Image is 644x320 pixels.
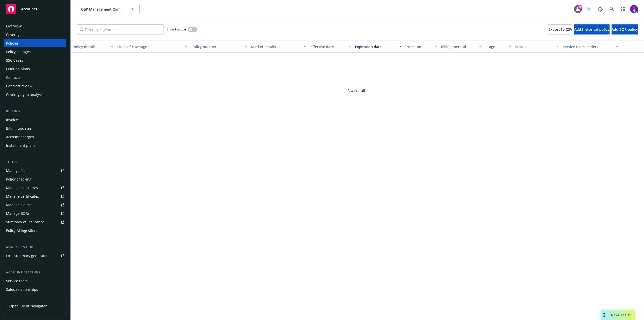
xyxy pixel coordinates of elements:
[6,74,21,82] div: Contacts
[4,74,66,82] a: Contacts
[6,192,39,200] div: Manage certificates
[484,41,513,53] button: Stage
[548,24,572,34] button: Export to CSV
[513,41,561,53] button: Status
[6,39,19,47] div: Policies
[4,270,66,275] div: Account settings
[574,24,610,34] button: Add historical policy
[6,175,31,183] div: Policy checking
[601,310,635,320] button: Nova Assist
[4,277,66,285] a: Service team
[630,5,638,13] img: photo
[4,56,66,64] a: SSC Cases
[167,27,186,31] span: Show inactive
[6,277,28,285] div: Service team
[612,24,638,34] button: Add BOR policy
[595,4,605,14] a: Report a Bug
[439,41,484,53] button: Billing method
[4,184,66,192] a: Manage exposures
[515,44,553,49] div: Status
[191,44,241,49] div: Policy number
[4,167,66,175] a: Manage files
[73,44,108,49] div: Policy details
[9,303,47,309] span: Open Client Navigator
[71,41,115,53] button: Policy details
[578,5,582,10] div: 22
[6,48,31,56] div: Policy changes
[6,167,27,175] div: Manage files
[6,286,38,294] div: Sales relationships
[77,4,140,14] button: CGP Management Company
[189,41,249,53] button: Policy number
[611,313,631,317] span: Nova Assist
[71,53,644,128] span: No results
[6,91,44,99] div: Coverage gap analysis
[406,44,432,49] div: Premium
[6,31,22,39] div: Coverage
[4,160,66,165] div: Tools
[4,109,66,114] div: Billing
[4,82,66,90] a: Contract review
[4,2,66,16] a: Accounts
[618,4,628,14] a: Switch app
[6,252,48,260] div: Loss summary generator
[249,41,308,53] button: Market details
[6,141,35,150] div: Installment plans
[6,218,44,226] div: Summary of insurance
[21,7,37,11] span: Accounts
[6,124,31,132] div: Billing updates
[4,133,66,141] a: Account charges
[4,209,66,218] a: Manage BORs
[6,201,31,209] div: Manage claims
[563,44,613,49] div: Service team leaders
[4,65,66,73] a: Quoting plans
[441,44,476,49] div: Billing method
[117,44,182,49] div: Lines of coverage
[574,27,610,32] span: Add historical policy
[6,209,30,218] div: Manage BORs
[4,39,66,47] a: Policies
[355,44,396,49] div: Expiration date
[4,22,66,30] a: Overview
[4,201,66,209] a: Manage claims
[6,133,34,141] div: Account charges
[6,116,20,124] div: Invoices
[6,56,23,64] div: SSC Cases
[561,41,620,53] button: Service team leaders
[4,91,66,99] a: Coverage gap analysis
[601,310,607,320] div: Drag to move
[6,82,32,90] div: Contract review
[6,22,22,30] div: Overview
[6,227,38,235] div: Policy AI ingestions
[584,4,594,14] a: Start snowing
[4,192,66,200] a: Manage certificates
[4,252,66,260] a: Loss summary generator
[6,65,30,73] div: Quoting plans
[4,141,66,150] a: Installment plans
[6,184,38,192] div: Manage exposures
[4,218,66,226] a: Summary of insurance
[251,44,301,49] div: Market details
[4,31,66,39] a: Coverage
[612,27,638,32] span: Add BOR policy
[310,44,345,49] div: Effective date
[607,4,617,14] a: Search
[4,227,66,235] a: Policy AI ingestions
[4,48,66,56] a: Policy changes
[548,27,572,32] span: Export to CSV
[4,245,66,250] div: Analytics hub
[81,7,125,12] span: CGP Management Company
[404,41,439,53] button: Premium
[486,44,506,49] div: Stage
[4,175,66,183] a: Policy checking
[77,24,164,34] input: Filter by keyword...
[4,286,66,294] a: Sales relationships
[353,41,404,53] button: Expiration date
[4,124,66,132] a: Billing updates
[4,116,66,124] a: Invoices
[115,41,189,53] button: Lines of coverage
[308,41,353,53] button: Effective date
